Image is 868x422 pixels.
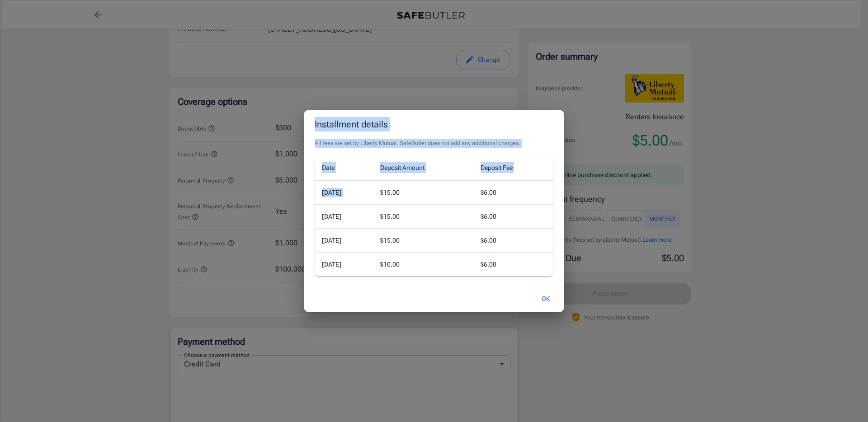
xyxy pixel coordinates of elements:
[304,110,564,139] h2: Installment details
[373,253,474,277] td: $ 10.00
[373,204,474,228] td: $ 15.00
[373,180,474,204] td: $ 15.00
[315,204,373,228] td: [DATE]
[315,229,373,253] td: [DATE]
[315,180,373,204] td: [DATE]
[315,155,373,181] th: Date
[473,155,553,181] th: Deposit Fee
[531,289,561,309] button: OK
[373,229,474,253] td: $ 15.00
[473,229,553,253] td: $ 6.00
[315,139,553,148] p: All fees are set by Liberty Mutual. SafeButler does not add any additional charges.
[473,180,553,204] td: $ 6.00
[373,155,474,181] th: Deposit Amount
[473,253,553,277] td: $ 6.00
[315,253,373,277] td: [DATE]
[473,204,553,228] td: $ 6.00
